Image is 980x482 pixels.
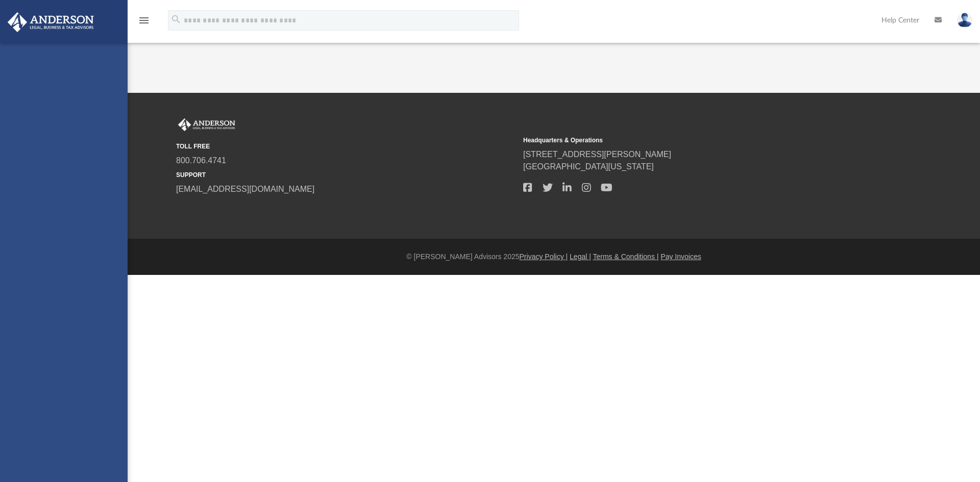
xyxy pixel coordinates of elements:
i: search [170,14,182,25]
a: menu [138,19,150,27]
a: Pay Invoices [660,252,701,261]
a: Terms & Conditions | [593,252,659,261]
a: 800.706.4741 [176,156,226,165]
small: Headquarters & Operations [523,136,863,145]
img: Anderson Advisors Platinum Portal [176,118,237,132]
img: User Pic [957,13,972,28]
a: [GEOGRAPHIC_DATA][US_STATE] [523,162,654,171]
img: Anderson Advisors Platinum Portal [5,12,97,32]
a: Legal | [570,252,591,261]
small: SUPPORT [176,170,516,180]
a: Privacy Policy | [520,252,568,261]
a: [EMAIL_ADDRESS][DOMAIN_NAME] [176,185,314,193]
a: [STREET_ADDRESS][PERSON_NAME] [523,150,671,159]
div: © [PERSON_NAME] Advisors 2025 [128,251,980,262]
small: TOLL FREE [176,142,516,151]
i: menu [138,14,150,27]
